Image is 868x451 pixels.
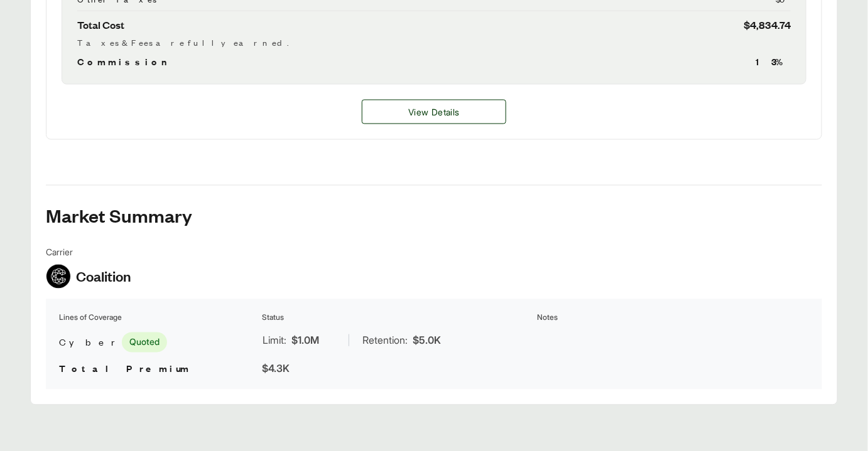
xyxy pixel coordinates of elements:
[59,362,191,375] span: Total Premium
[362,333,408,348] span: Retention:
[756,54,791,69] span: 13 %
[362,100,506,124] button: View Details
[76,267,131,286] span: Coalition
[77,36,791,49] div: Taxes & Fees are fully earned.
[413,333,441,348] span: $5.0K
[46,206,822,226] h2: Market Summary
[46,265,70,289] img: Coalition
[122,332,167,353] span: Quoted
[291,333,319,348] span: $1.0M
[58,312,259,324] th: Lines of Coverage
[261,312,534,324] th: Status
[536,312,810,324] th: Notes
[77,16,124,33] span: Total Cost
[408,105,459,119] span: View Details
[59,335,117,350] span: Cyber
[347,334,350,347] span: |
[77,54,173,69] span: Commission
[263,333,286,348] span: Limit:
[262,363,290,375] span: $4.3K
[46,246,131,259] span: Carrier
[744,16,791,33] span: $4,834.74
[362,100,506,124] a: Coalition - Incumbent details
